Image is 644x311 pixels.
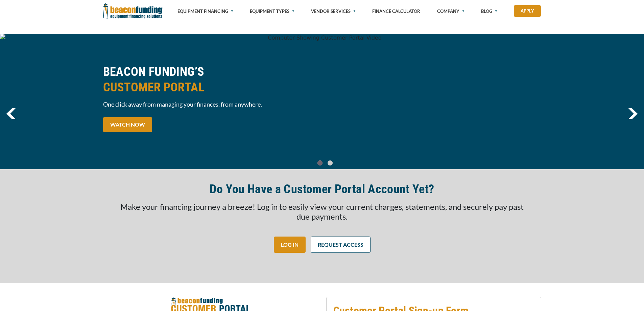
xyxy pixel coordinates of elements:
h2: Do You Have a Customer Portal Account Yet? [210,181,434,197]
img: Left Navigator [6,108,16,119]
a: LOG IN [274,237,306,253]
img: Right Navigator [628,108,638,119]
a: WATCH NOW [103,117,152,132]
a: previous [6,108,16,119]
a: Go To Slide 1 [326,160,334,166]
span: One click away from managing your finances, from anywhere. [103,100,318,109]
a: next [628,108,638,119]
span: CUSTOMER PORTAL [103,80,318,95]
a: Go To Slide 0 [316,160,324,166]
h2: BEACON FUNDING’S [103,64,318,95]
a: Apply [514,5,541,17]
span: Make your financing journey a breeze! Log in to easily view your current charges, statements, and... [120,202,524,221]
a: REQUEST ACCESS [311,237,371,253]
